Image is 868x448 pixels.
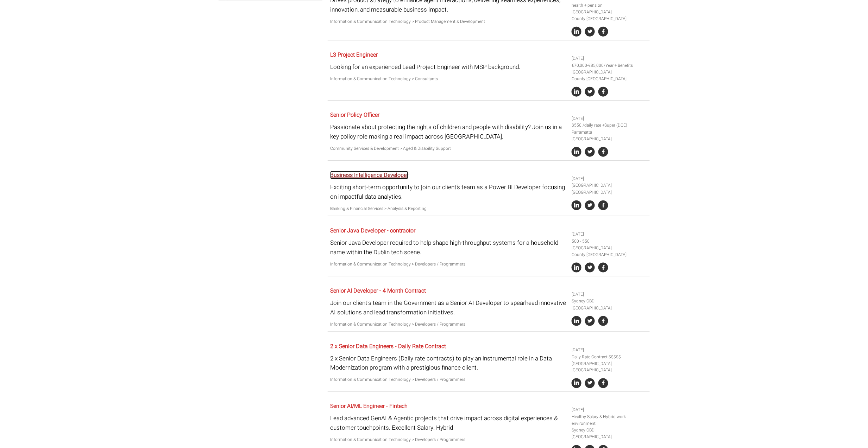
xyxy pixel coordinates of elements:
[572,414,647,427] li: Healthy Salary & Hybrid work environment.
[330,238,566,257] p: Senior Java Developer required to help shape high-throughput systems for a household name within ...
[330,298,566,317] p: Join our client's team in the Government as a Senior AI Developer to spearhead innovative AI solu...
[330,414,566,433] p: Lead advanced GenAI & Agentic projects that drive impact across digital experiences & customer to...
[330,122,566,141] p: Passionate about protecting the rights of children and people with disability? Join us in a key p...
[330,287,426,295] a: Senior AI Developer - 4 Month Contract
[572,407,647,414] li: [DATE]
[330,342,446,351] a: 2 x Senior Data Engineers - Daily Rate Contract
[572,175,647,182] li: [DATE]
[330,321,566,328] p: Information & Communication Technology > Developers / Programmers
[330,226,415,235] a: Senior Java Developer - contractor
[572,62,647,69] li: €70,000-€85,000/Year + Benefits
[572,238,647,245] li: 500 - 550
[330,402,408,411] a: Senior AI/ML Engineer - Fintech
[330,377,566,383] p: Information & Communication Technology > Developers / Programmers
[572,55,647,62] li: [DATE]
[572,354,647,360] li: Daily Rate Contract $$$$$
[330,18,566,25] p: Information & Communication Technology > Product Management & Development
[330,111,379,119] a: Senior Policy Officer
[330,171,408,179] a: Business Intelligence Developer
[572,231,647,238] li: [DATE]
[330,62,566,72] p: Looking for an experienced Lead Project Engineer with MSP background.
[572,360,647,374] li: [GEOGRAPHIC_DATA] [GEOGRAPHIC_DATA]
[330,261,566,268] p: Information & Communication Technology > Developers / Programmers
[572,182,647,196] li: [GEOGRAPHIC_DATA] [GEOGRAPHIC_DATA]
[330,76,566,82] p: Information & Communication Technology > Consultants
[330,437,566,443] p: Information & Communication Technology > Developers / Programmers
[330,51,378,59] a: L3 Project Engineer
[572,291,647,298] li: [DATE]
[572,115,647,122] li: [DATE]
[330,205,566,212] p: Banking & Financial Services > Analysis & Reporting
[572,69,647,82] li: [GEOGRAPHIC_DATA] County [GEOGRAPHIC_DATA]
[330,145,566,152] p: Community Services & Development > Aged & Disability Support
[572,427,647,441] li: Sydney CBD [GEOGRAPHIC_DATA]
[572,347,647,353] li: [DATE]
[330,183,566,201] p: Exciting short-term opportunity to join our client’s team as a Power BI Developer focusing on imp...
[572,245,647,258] li: [GEOGRAPHIC_DATA] County [GEOGRAPHIC_DATA]
[572,9,647,22] li: [GEOGRAPHIC_DATA] County [GEOGRAPHIC_DATA]
[330,354,566,373] p: 2 x Senior Data Engineers (Daily rate contracts) to play an instrumental role in a Data Moderniza...
[572,129,647,142] li: Parramatta [GEOGRAPHIC_DATA]
[572,298,647,311] li: Sydney CBD [GEOGRAPHIC_DATA]
[572,122,647,129] li: $550 /daily rate +Super (DOE)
